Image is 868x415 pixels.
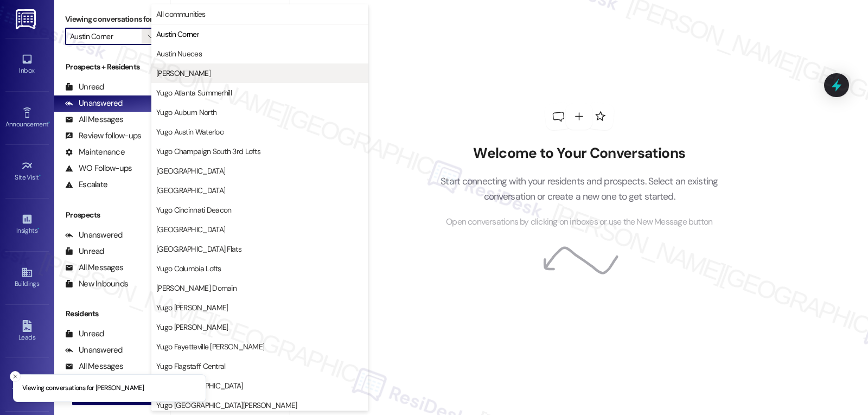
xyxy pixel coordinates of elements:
a: Insights • [5,210,49,239]
div: Unanswered [65,98,123,109]
div: Unanswered [65,344,123,356]
span: [GEOGRAPHIC_DATA] [156,224,225,235]
span: Yugo Austin Waterloo [156,126,224,137]
span: [PERSON_NAME] [156,68,210,79]
span: [GEOGRAPHIC_DATA] Flats [156,244,241,254]
div: All Messages [65,361,123,372]
div: Unread [65,246,104,257]
img: ResiDesk Logo [16,9,38,29]
span: Yugo [PERSON_NAME] [156,302,228,313]
div: Prospects [54,209,170,221]
span: Yugo Cincinnati Deacon [156,205,232,215]
div: New Inbounds [65,278,128,290]
a: Buildings [5,263,49,292]
div: Unread [65,328,104,340]
span: Yugo [PERSON_NAME] [156,322,228,333]
div: Review follow-ups [65,130,141,142]
span: Yugo Columbia Lofts [156,263,221,274]
input: All communities [70,28,142,45]
div: Unread [65,81,104,93]
span: Austin Nueces [156,48,202,59]
div: All Messages [65,262,123,273]
div: Escalate [65,179,107,190]
a: Templates • [5,370,49,399]
label: Viewing conversations for [65,11,159,28]
span: [GEOGRAPHIC_DATA] [156,165,225,176]
span: Austin Corner [156,29,199,40]
span: [GEOGRAPHIC_DATA] [156,185,225,196]
span: Yugo Flagstaff Central [156,361,226,372]
p: Start connecting with your residents and prospects. Select an existing conversation or create a n... [424,174,735,205]
span: [PERSON_NAME] Domain [156,283,237,293]
div: Prospects + Residents [54,61,170,73]
span: • [39,172,41,180]
span: Yugo Auburn North [156,107,216,118]
p: Viewing conversations for [PERSON_NAME] [22,384,144,393]
button: Close toast [10,371,21,382]
span: Yugo Champaign South 3rd Lofts [156,146,260,157]
div: All Messages [65,114,123,125]
span: All communities [156,9,206,20]
span: Yugo [GEOGRAPHIC_DATA][PERSON_NAME] [156,400,297,411]
a: Site Visit • [5,157,49,186]
span: Open conversations by clicking on inboxes or use the New Message button [446,215,712,229]
h2: Welcome to Your Conversations [424,145,735,162]
span: • [37,225,39,233]
span: Yugo Fayetteville [PERSON_NAME] [156,341,264,352]
a: Inbox [5,50,49,79]
div: Maintenance [65,146,125,158]
a: Leads [5,317,49,346]
div: Residents [54,308,170,320]
span: • [48,119,50,126]
div: Unanswered [65,229,123,241]
span: Yugo Atlanta Summerhill [156,87,232,98]
div: WO Follow-ups [65,163,132,174]
i:  [148,32,154,41]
